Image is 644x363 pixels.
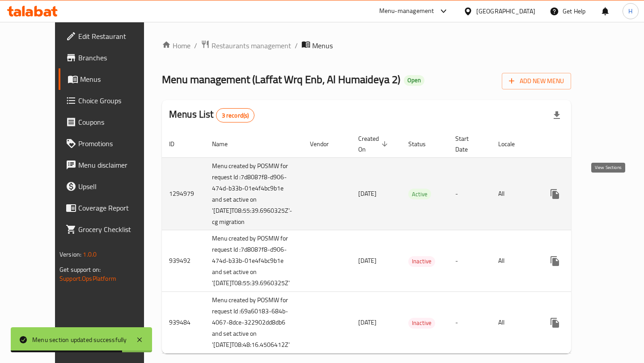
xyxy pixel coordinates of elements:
[566,183,587,205] button: Change Status
[59,133,162,154] a: Promotions
[59,68,162,90] a: Menus
[491,292,537,354] td: All
[404,75,424,86] div: Open
[310,139,340,149] span: Vendor
[566,250,587,272] button: Change Status
[78,203,155,213] span: Coverage Report
[162,40,571,51] nav: breadcrumb
[78,95,155,106] span: Choice Groups
[194,40,197,51] li: /
[358,317,377,328] span: [DATE]
[544,183,566,205] button: more
[379,6,434,17] div: Menu-management
[544,250,566,272] button: more
[448,157,491,230] td: -
[162,131,637,354] table: enhanced table
[205,292,303,354] td: Menu created by POSMW for request Id :69a60183-684b-4067-8dce-322902dd8db6 and set active on '[DA...
[201,40,291,51] a: Restaurants management
[78,181,155,192] span: Upsell
[546,105,568,126] div: Export file
[162,230,205,292] td: 939492
[59,47,162,68] a: Branches
[408,256,435,266] span: Inactive
[476,6,535,16] div: [GEOGRAPHIC_DATA]
[59,176,162,197] a: Upsell
[312,40,333,51] span: Menus
[59,25,162,47] a: Edit Restaurant
[408,189,431,199] div: Active
[358,255,377,266] span: [DATE]
[455,133,480,155] span: Start Date
[408,318,435,329] div: Inactive
[78,31,155,42] span: Edit Restaurant
[212,40,291,51] span: Restaurants management
[448,230,491,292] td: -
[59,111,162,133] a: Coupons
[59,264,101,275] span: Get support on:
[628,6,632,16] span: H
[78,52,155,63] span: Branches
[59,249,81,260] span: Version:
[212,139,239,149] span: Name
[295,40,298,51] li: /
[502,73,571,89] button: Add New Menu
[205,157,303,230] td: Menu created by POSMW for request Id :7d8087f8-d906-474d-b33b-01e4f4bc9b1e and set active on '[DA...
[83,249,97,260] span: 1.0.0
[78,224,155,235] span: Grocery Checklist
[509,76,564,87] span: Add New Menu
[59,273,116,284] a: Support.OpsPlatform
[566,312,587,333] button: Change Status
[205,230,303,292] td: Menu created by POSMW for request Id :7d8087f8-d906-474d-b33b-01e4f4bc9b1e and set active on '[DA...
[169,139,186,149] span: ID
[491,157,537,230] td: All
[78,117,155,127] span: Coupons
[448,292,491,354] td: -
[408,256,435,267] div: Inactive
[358,188,377,199] span: [DATE]
[408,189,431,199] span: Active
[404,76,424,84] span: Open
[169,108,254,122] h2: Menus List
[32,335,127,345] div: Menu section updated successfully
[216,108,255,122] div: Total records count
[59,154,162,176] a: Menu disclaimer
[408,139,437,149] span: Status
[78,138,155,149] span: Promotions
[498,139,526,149] span: Locale
[162,69,400,89] span: Menu management ( Laffat Wrq Enb, Al Humaideya 2 )
[216,111,254,120] span: 3 record(s)
[162,292,205,354] td: 939484
[544,312,566,333] button: more
[162,40,191,51] a: Home
[59,197,162,219] a: Coverage Report
[358,133,390,155] span: Created On
[59,219,162,240] a: Grocery Checklist
[59,90,162,111] a: Choice Groups
[491,230,537,292] td: All
[162,157,205,230] td: 1294979
[408,318,435,328] span: Inactive
[78,160,155,170] span: Menu disclaimer
[80,74,155,84] span: Menus
[537,131,637,158] th: Actions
